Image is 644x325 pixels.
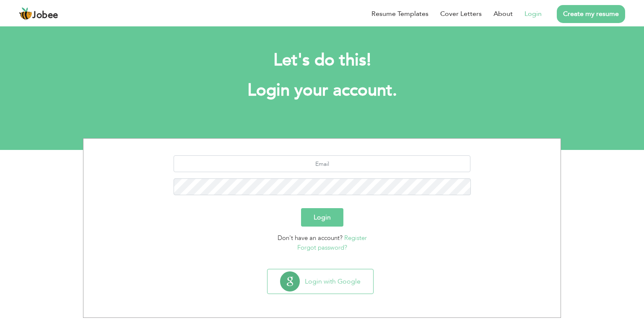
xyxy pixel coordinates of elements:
h2: Let's do this! [96,49,548,71]
a: Login [525,9,542,19]
span: Don't have an account? [278,234,343,242]
input: Email [174,155,471,172]
a: Register [344,234,367,242]
a: Create my resume [557,5,625,23]
button: Login with Google [267,269,373,294]
a: Cover Letters [440,9,482,19]
img: jobee.io [19,7,32,21]
a: Resume Templates [371,9,428,19]
h1: Login your account. [96,80,548,101]
span: Jobee [32,11,58,20]
a: Forgot password? [297,243,347,252]
a: About [493,9,513,19]
a: Jobee [19,7,58,21]
button: Login [301,208,343,227]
